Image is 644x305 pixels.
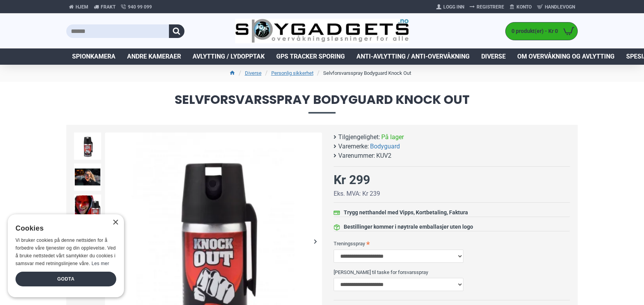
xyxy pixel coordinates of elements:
a: Konto [507,1,534,13]
div: Kr 299 [334,171,370,189]
span: Selvforsvarsspray Bodyguard Knock Out [66,93,578,113]
a: Om overvåkning og avlytting [511,48,620,65]
span: Handlevogn [545,3,575,10]
a: Diverse [245,69,262,77]
a: Andre kameraer [121,48,187,65]
b: Varemerke: [338,142,369,151]
div: Godta [15,272,116,286]
span: På lager [381,133,404,142]
span: Hjem [76,3,88,10]
a: Handlevogn [534,1,578,13]
a: Spionkamera [66,48,121,65]
img: Forsvarsspray - Lovlig Pepperspray - SpyGadgets.no [74,195,101,222]
div: Close [112,220,118,226]
a: Diverse [475,48,511,65]
b: Varenummer: [338,151,375,160]
span: Andre kameraer [127,52,181,61]
a: Anti-avlytting / Anti-overvåkning [351,48,475,65]
a: Avlytting / Lydopptak [187,48,270,65]
span: Avlytting / Lydopptak [193,52,265,61]
span: Anti-avlytting / Anti-overvåkning [356,52,470,61]
span: Diverse [481,52,506,61]
label: Treningsspray [334,237,570,250]
div: Cookies [15,220,111,237]
img: Forsvarsspray - Lovlig Pepperspray - SpyGadgets.no [74,164,101,191]
label: [PERSON_NAME] til taske for forsvarsspray [334,266,570,278]
a: GPS Tracker Sporing [270,48,351,65]
span: Frakt [101,3,115,10]
a: Bodyguard [370,142,400,151]
b: Tilgjengelighet: [338,133,380,142]
span: 940 99 099 [128,3,152,10]
div: Bestillinger kommer i nøytrale emballasjer uten logo [344,223,473,231]
a: Les mer, opens a new window [91,261,109,266]
div: Trygg netthandel med Vipps, Kortbetaling, Faktura [344,209,468,217]
img: Forsvarsspray - Lovlig Pepperspray - SpyGadgets.no [74,133,101,160]
span: Om overvåkning og avlytting [517,52,615,61]
span: Registrere [477,3,504,10]
span: Konto [517,3,532,10]
span: Logg Inn [443,3,464,10]
a: Registrere [467,1,507,13]
a: Personlig sikkerhet [271,69,313,77]
a: Logg Inn [434,1,467,13]
span: Vi bruker cookies på denne nettsiden for å forbedre våre tjenester og din opplevelse. Ved å bruke... [15,238,116,266]
span: 0 produkt(er) - Kr 0 [506,27,560,35]
span: KUV2 [376,151,391,160]
img: SpyGadgets.no [235,19,409,44]
a: 0 produkt(er) - Kr 0 [506,22,577,40]
div: Next slide [308,234,322,248]
span: GPS Tracker Sporing [276,52,345,61]
span: Spionkamera [72,52,115,61]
